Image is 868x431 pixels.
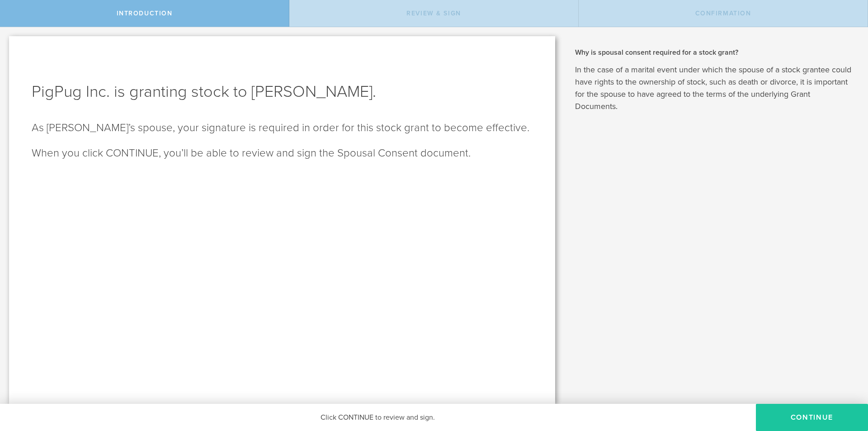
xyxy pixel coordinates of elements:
button: CONTINUE [756,404,868,431]
h1: PigPug Inc. is granting stock to [PERSON_NAME]. [32,81,533,103]
span: Confirmation [695,9,751,17]
span: Introduction [117,9,173,17]
p: In the case of a marital event under which the spouse of a stock grantee could have rights to the... [575,64,854,113]
span: Review & Sign [406,9,461,17]
p: As [PERSON_NAME]’s spouse, your signature is required in order for this stock grant to become eff... [32,121,533,135]
h2: Why is spousal consent required for a stock grant? [575,47,854,57]
p: When you click CONTINUE, you’ll be able to review and sign the Spousal Consent document. [32,146,533,161]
